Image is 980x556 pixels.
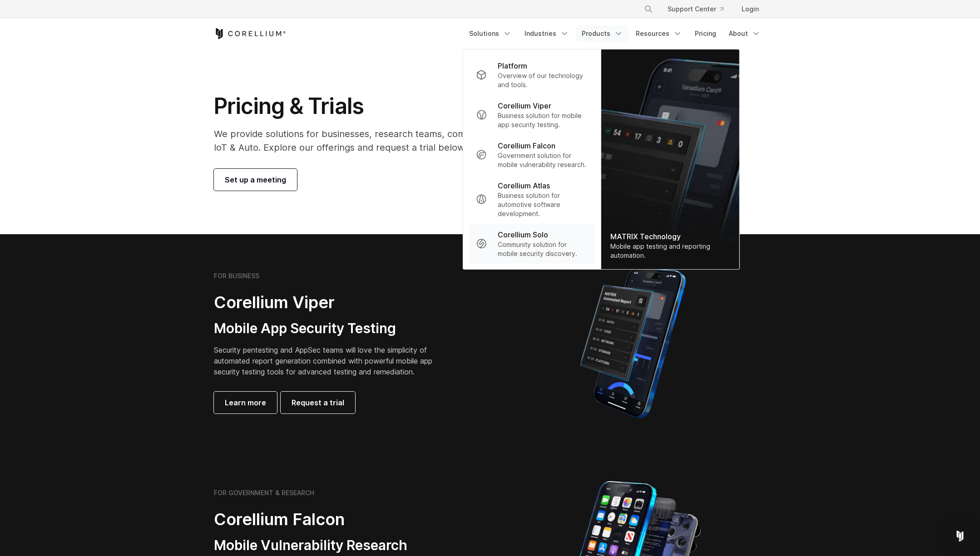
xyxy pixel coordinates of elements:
[214,392,277,413] a: Learn more
[469,175,595,224] a: Corellium Atlas Business solution for automotive software development.
[214,28,286,39] a: Corellium Home
[292,397,344,408] span: Request a trial
[498,100,551,111] p: Corellium Viper
[689,25,722,42] a: Pricing
[469,224,595,264] a: Corellium Solo Community solution for mobile security discovery.
[498,60,527,71] p: Platform
[498,111,588,129] p: Business solution for mobile app security testing.
[214,344,446,377] p: Security pentesting and AppSec teams will love the simplicity of automated report generation comb...
[214,127,576,154] p: We provide solutions for businesses, research teams, community individuals, and IoT & Auto. Explo...
[660,1,731,17] a: Support Center
[214,93,576,120] h1: Pricing & Trials
[214,509,468,530] h2: Corellium Falcon
[464,25,766,42] div: Navigation Menu
[498,229,548,240] p: Corellium Solo
[498,191,588,218] p: Business solution for automotive software development.
[225,397,266,408] span: Learn more
[576,25,629,42] a: Products
[498,71,588,89] p: Overview of our technology and tools.
[464,25,517,42] a: Solutions
[214,537,468,554] h3: Mobile Vulnerability Research
[734,1,766,17] a: Login
[498,240,588,258] p: Community solution for mobile security discovery.
[610,231,730,242] div: MATRIX Technology
[601,49,739,269] a: MATRIX Technology Mobile app testing and reporting automation.
[519,25,574,42] a: Industries
[214,489,314,497] h6: FOR GOVERNMENT & RESEARCH
[723,25,766,42] a: About
[564,263,701,422] img: Corellium MATRIX automated report on iPhone showing app vulnerability test results across securit...
[498,151,588,169] p: Government solution for mobile vulnerability research.
[469,135,595,175] a: Corellium Falcon Government solution for mobile vulnerability research.
[498,140,555,151] p: Corellium Falcon
[469,55,595,95] a: Platform Overview of our technology and tools.
[498,180,550,191] p: Corellium Atlas
[225,174,286,185] span: Set up a meeting
[601,49,739,269] img: Matrix_WebNav_1x
[214,169,297,191] a: Set up a meeting
[610,242,730,260] div: Mobile app testing and reporting automation.
[214,272,259,280] h6: FOR BUSINESS
[214,320,446,337] h3: Mobile App Security Testing
[630,25,688,42] a: Resources
[640,1,657,17] button: Search
[633,1,766,17] div: Navigation Menu
[469,95,595,135] a: Corellium Viper Business solution for mobile app security testing.
[281,392,355,413] a: Request a trial
[214,292,446,313] h2: Corellium Viper
[949,525,971,547] div: Open Intercom Messenger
